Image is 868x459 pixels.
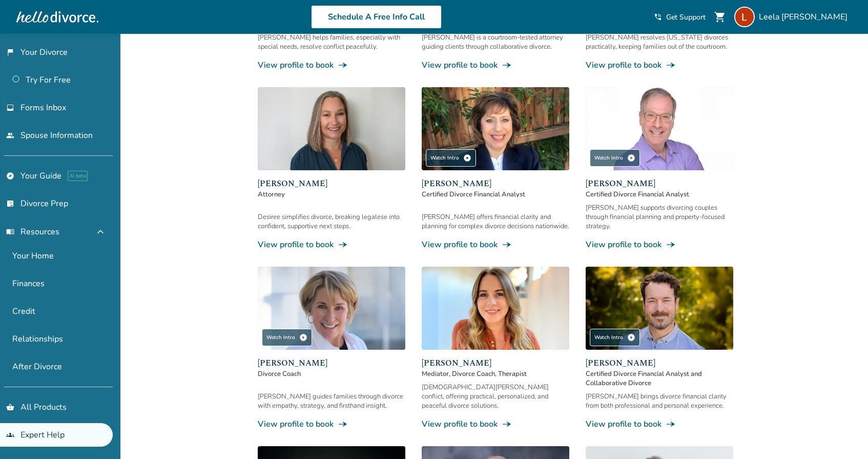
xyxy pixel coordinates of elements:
[627,333,635,342] span: play_circle
[422,267,569,350] img: Kristen Howerton
[422,212,569,231] div: [PERSON_NAME] offers financial clarity and planning for complex divorce decisions nationwide.
[502,240,512,250] span: line_end_arrow_notch
[422,59,569,71] a: View profile to bookline_end_arrow_notch
[502,419,512,429] span: line_end_arrow_notch
[666,240,676,250] span: line_end_arrow_notch
[422,357,569,369] span: [PERSON_NAME]
[590,329,640,346] div: Watch Intro
[422,369,569,378] span: Mediator, Divorce Coach, Therapist
[586,392,733,410] div: [PERSON_NAME] brings divorce financial clarity from both professional and personal experience.
[258,418,405,430] a: View profile to bookline_end_arrow_notch
[338,240,348,250] span: line_end_arrow_notch
[590,149,640,167] div: Watch Intro
[422,87,569,170] img: Sandra Giudici
[6,104,14,112] span: inbox
[627,154,635,162] span: play_circle
[262,329,312,346] div: Watch Intro
[6,226,59,237] span: Resources
[586,369,733,388] span: Certified Divorce Financial Analyst and Collaborative Divorce
[586,33,733,51] div: [PERSON_NAME] resolves [US_STATE] divorces practically, keeping families out of the courtroom.
[20,102,66,113] span: Forms Inbox
[586,239,733,250] a: View profile to bookline_end_arrow_notch
[463,154,471,162] span: play_circle
[258,87,405,170] img: Desiree Howard
[258,392,405,410] div: [PERSON_NAME] guides families through divorce with empathy, strategy, and firsthand insight.
[714,11,726,23] span: shopping_cart
[258,357,405,369] span: [PERSON_NAME]
[586,267,733,350] img: John Duffy
[586,203,733,231] div: [PERSON_NAME] supports divorcing couples through financial planning and property-focused strategy.
[422,33,569,51] div: [PERSON_NAME] is a courtroom-tested attorney guiding clients through collaborative divorce.
[502,60,512,70] span: line_end_arrow_notch
[666,12,706,22] span: Get Support
[586,87,733,170] img: Jeff Landers
[586,357,733,369] span: [PERSON_NAME]
[6,403,14,411] span: shopping_basket
[586,59,733,71] a: View profile to bookline_end_arrow_notch
[258,267,405,350] img: Kim Goodman
[422,177,569,190] span: [PERSON_NAME]
[734,7,755,27] img: Leela
[6,431,14,439] span: groups
[68,171,88,181] span: AI beta
[258,177,405,190] span: [PERSON_NAME]
[586,190,733,199] span: Certified Divorce Financial Analyst
[258,239,405,250] a: View profile to bookline_end_arrow_notch
[666,419,676,429] span: line_end_arrow_notch
[258,33,405,51] div: [PERSON_NAME] helps families, especially with special needs, resolve conflict peacefully.
[311,5,442,29] a: Schedule A Free Info Call
[422,190,569,199] span: Certified Divorce Financial Analyst
[422,418,569,430] a: View profile to bookline_end_arrow_notch
[338,60,348,70] span: line_end_arrow_notch
[586,418,733,430] a: View profile to bookline_end_arrow_notch
[666,60,676,70] span: line_end_arrow_notch
[817,410,868,459] iframe: Chat Widget
[94,226,107,238] span: expand_less
[258,369,405,378] span: Divorce Coach
[422,239,569,250] a: View profile to bookline_end_arrow_notch
[654,13,662,21] span: phone_in_talk
[6,48,14,56] span: flag_2
[422,383,569,410] div: [DEMOGRAPHIC_DATA][PERSON_NAME] conflict, offering practical, personalized, and peaceful divorce ...
[6,131,14,139] span: people
[338,419,348,429] span: line_end_arrow_notch
[426,149,476,167] div: Watch Intro
[586,177,733,190] span: [PERSON_NAME]
[759,11,852,23] span: Leela [PERSON_NAME]
[299,333,307,342] span: play_circle
[6,199,14,208] span: list_alt_check
[258,190,405,199] span: Attorney
[258,59,405,71] a: View profile to bookline_end_arrow_notch
[654,12,706,22] a: phone_in_talkGet Support
[6,228,14,236] span: menu_book
[6,172,14,180] span: explore
[258,212,405,231] div: Desiree simplifies divorce, breaking legalese into confident, supportive next steps.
